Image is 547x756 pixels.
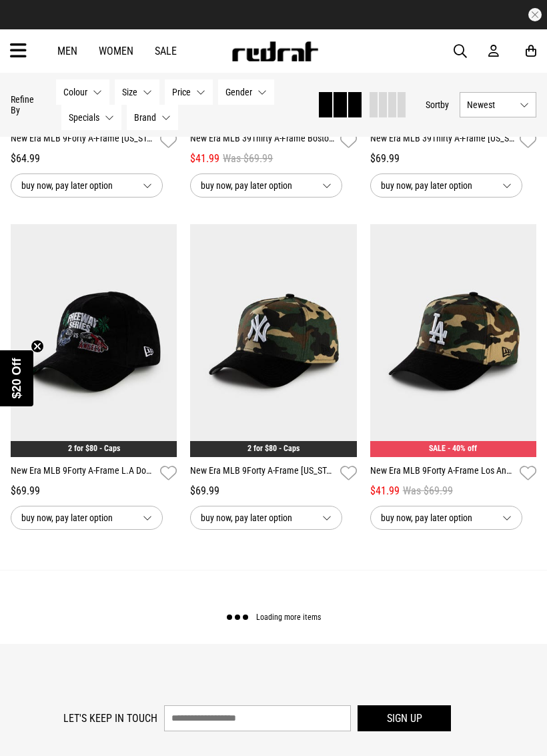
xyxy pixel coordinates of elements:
[11,151,177,167] div: $64.99
[11,131,155,151] a: New Era MLB 9Forty A-Frame [US_STATE] Yankees Speckled Linen Snapback Cap
[21,177,132,194] span: buy now, pay later option
[173,8,374,21] iframe: Customer reviews powered by Trustpilot
[201,510,312,526] span: buy now, pay later option
[381,177,492,194] span: buy now, pay later option
[69,112,99,123] span: Specials
[223,151,273,167] span: Was $69.99
[31,340,44,353] button: Close teaser
[56,79,109,105] button: Colour
[68,444,120,453] a: 2 for $80 - Caps
[63,712,157,725] label: Let's keep in touch
[370,483,400,499] span: $41.99
[190,464,334,483] a: New Era MLB 9Forty A-Frame [US_STATE] Yankees [PERSON_NAME] Snapback Cap
[11,464,155,483] a: New Era MLB 9Forty A-Frame L.A Dodgers x L.A Angels Freeway Snapback Cap
[190,483,356,499] div: $69.99
[225,87,252,97] span: Gender
[370,464,514,483] a: New Era MLB 9Forty A-Frame Los Angeles Dodgers Camo Cord Snapback Cap
[370,224,536,457] img: New Era Mlb 9forty A-frame Los Angeles Dodgers Camo Cord Snapback Cap in Green
[190,173,342,198] button: buy now, pay later option
[190,224,356,457] img: New Era Mlb 9forty A-frame New York Yankees Camo Cord Snapback Cap in Green
[448,444,477,453] span: - 40% off
[11,94,36,115] p: Refine By
[21,510,132,526] span: buy now, pay later option
[201,177,312,194] span: buy now, pay later option
[190,151,219,167] span: $41.99
[440,99,449,110] span: by
[165,79,213,105] button: Price
[460,92,536,117] button: Newest
[127,105,178,130] button: Brand
[358,705,451,731] button: Sign up
[172,87,191,97] span: Price
[247,444,300,453] a: 2 for $80 - Caps
[467,99,514,110] span: Newest
[99,45,133,57] a: Women
[370,131,514,151] a: New Era MLB 39Thirty A-Frame [US_STATE] Yankees Canvas Chainstitch Fitted Cap
[190,506,342,530] button: buy now, pay later option
[403,483,453,499] span: Was $69.99
[61,105,121,130] button: Specials
[426,97,449,113] button: Sortby
[381,510,492,526] span: buy now, pay later option
[11,5,51,45] button: Open LiveChat chat widget
[10,358,23,398] span: $20 Off
[11,224,177,457] img: New Era Mlb 9forty A-frame L.a Dodgers X L.a Angels Freeway Snapback Cap in Black
[370,151,536,167] div: $69.99
[429,444,446,453] span: SALE
[370,506,522,530] button: buy now, pay later option
[231,41,319,61] img: Redrat logo
[190,131,334,151] a: New Era MLB 39Thirty A-Frame Boston Red Sox Canvas Chainstitch Fitted Cap
[57,45,77,57] a: Men
[370,173,522,198] button: buy now, pay later option
[256,613,321,623] span: Loading more items
[11,506,163,530] button: buy now, pay later option
[11,173,163,198] button: buy now, pay later option
[122,87,137,97] span: Size
[11,483,177,499] div: $69.99
[218,79,274,105] button: Gender
[134,112,156,123] span: Brand
[155,45,177,57] a: Sale
[63,87,87,97] span: Colour
[115,79,159,105] button: Size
